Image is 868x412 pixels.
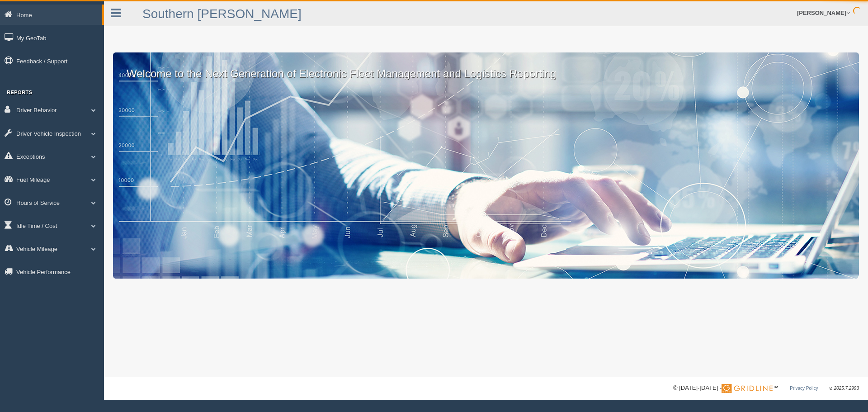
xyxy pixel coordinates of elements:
[790,386,818,391] a: Privacy Policy
[142,7,302,21] a: Southern [PERSON_NAME]
[113,52,859,81] p: Welcome to the Next Generation of Electronic Fleet Management and Logistics Reporting
[830,386,859,391] span: v. 2025.7.2993
[722,384,773,393] img: Gridline
[673,384,859,393] div: © [DATE]-[DATE] - ™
